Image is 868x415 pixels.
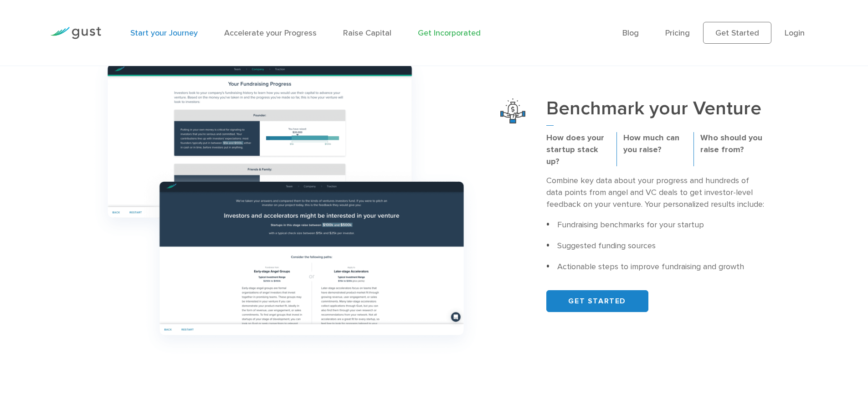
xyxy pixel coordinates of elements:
h3: Benchmark your Venture [546,98,764,126]
a: GET STARTED [546,290,648,312]
img: Group 1166 [85,47,486,364]
a: Accelerate your Progress [224,28,317,38]
a: Login [785,28,805,38]
a: Raise Capital [343,28,391,38]
a: Blog [622,28,639,38]
a: Pricing [665,28,690,38]
img: Benchmark Your Venture [500,98,525,123]
a: Get Incorporated [418,28,481,38]
p: Who should you raise from? [700,132,764,156]
img: Gust Logo [50,27,101,39]
li: Actionable steps to improve fundraising and growth [546,261,764,273]
p: How does your startup stack up? [546,132,610,168]
p: Combine key data about your progress and hundreds of data points from angel and VC deals to get i... [546,175,764,210]
a: Start your Journey [130,28,198,38]
a: Get Started [703,22,771,44]
li: Fundraising benchmarks for your startup [546,219,764,231]
p: How much can you raise? [623,132,687,156]
li: Suggested funding sources [546,240,764,252]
